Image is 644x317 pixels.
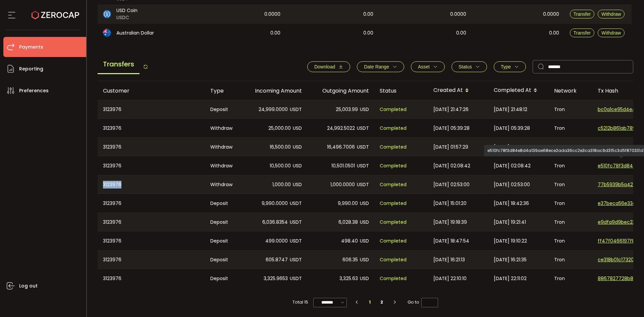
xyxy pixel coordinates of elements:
span: USD [293,124,302,132]
span: USDT [290,275,302,282]
div: Deposit [205,194,240,213]
div: Tron [549,119,592,138]
span: USD [360,200,369,207]
span: 0.00 [363,10,373,18]
div: 3123976 [98,251,205,269]
span: Completed [380,106,407,113]
span: Completed [380,256,407,264]
img: usdc_portfolio.svg [103,10,111,18]
span: Status [459,64,472,69]
div: Deposit [205,231,240,250]
span: 9,990.00 [338,200,358,207]
span: 6,028.38 [338,218,358,226]
div: Completed At [488,85,549,96]
img: aud_portfolio.svg [103,29,111,37]
span: 16,500.00 [270,143,291,151]
div: 3123976 [98,156,205,175]
div: Tron [549,100,592,118]
span: 3,325.9653 [264,275,288,282]
span: Completed [380,218,407,226]
span: USD [360,106,369,113]
div: 3123976 [98,269,205,288]
span: Go to [408,298,438,307]
div: Withdraw [205,175,240,194]
div: 3123976 [98,194,205,213]
span: [DATE] 21:48:12 [494,106,527,113]
span: USDT [290,237,302,245]
span: USD [360,256,369,264]
span: USDT [357,162,369,170]
span: Completed [380,275,407,282]
span: Asset [418,64,430,69]
span: USDT [290,200,302,207]
span: Transfer [574,11,591,17]
div: Tron [549,269,592,288]
div: 3123976 [98,119,205,138]
span: [DATE] 16:21:13 [433,256,465,264]
span: USDT [357,124,369,132]
div: 3123976 [98,213,205,231]
div: Deposit [205,100,240,118]
span: 3,325.63 [339,275,358,282]
span: Completed [380,237,407,245]
span: Australian Dollar [116,30,154,37]
span: [DATE] 19:18:39 [433,218,467,226]
span: 606.35 [342,256,358,264]
span: Completed [380,162,407,170]
span: USD [293,162,302,170]
span: Transfer [574,30,591,36]
span: USD [293,181,302,189]
div: Status [374,87,428,95]
span: USD Coin [116,7,138,14]
button: Type [494,61,526,72]
div: 3123976 [98,138,205,156]
span: 16,496.7006 [327,143,355,151]
span: USDT [290,218,302,226]
div: Tron [549,251,592,269]
li: 1 [364,298,376,307]
div: 3123976 [98,100,205,118]
div: Tron [549,175,592,194]
div: Withdraw [205,156,240,175]
li: 2 [376,298,388,307]
span: [DATE] 05:39:28 [433,124,470,132]
button: Withdraw [598,29,625,37]
span: [DATE] 22:11:02 [494,275,527,282]
span: 0.0000 [543,10,559,18]
span: Total 15 [292,298,308,307]
span: [DATE] 15:01:20 [433,200,467,207]
span: Withdraw [601,11,621,17]
span: 0.0000 [264,10,280,18]
span: [DATE] 02:53:00 [433,181,470,189]
span: USDT [357,181,369,189]
span: [DATE] 05:39:28 [494,124,530,132]
span: Completed [380,181,407,189]
span: 24,999.0000 [259,106,288,113]
span: 10,501.0501 [331,162,355,170]
span: [DATE] 01:57:29 [433,143,468,151]
span: Preferences [19,86,49,96]
span: Date Range [364,64,389,69]
div: Tron [549,213,592,231]
div: Outgoing Amount [307,87,374,95]
div: Tron [549,231,592,250]
div: Tron [549,156,592,175]
div: Customer [98,87,205,95]
span: 9,990.0000 [262,200,288,207]
span: 25,000.00 [268,124,291,132]
div: Incoming Amount [240,87,307,95]
span: USDT [357,143,369,151]
div: 3123976 [98,175,205,194]
span: [DATE] 19:21:41 [494,218,526,226]
button: Withdraw [598,10,625,18]
span: 0.00 [549,29,559,37]
div: Withdraw [205,119,240,138]
div: Withdraw [205,138,240,156]
span: Payments [19,42,43,52]
div: Chat Widget [610,285,644,317]
span: 0.00 [456,29,466,37]
div: Deposit [205,269,240,288]
button: Date Range [357,61,404,72]
span: 0.0000 [450,10,466,18]
span: 6,036.8354 [262,218,288,226]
